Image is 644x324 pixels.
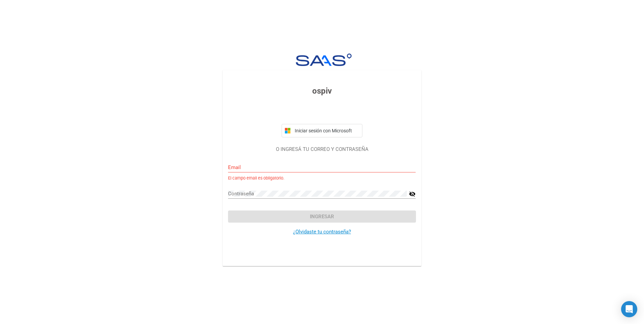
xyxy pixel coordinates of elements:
[282,124,362,137] button: Iniciar sesión con Microsoft
[228,85,416,97] h3: ospiv
[293,229,351,235] a: ¿Olvidaste tu contraseña?
[228,175,284,182] small: El campo email es obligatorio.
[409,190,416,198] mat-icon: visibility_off
[228,145,416,153] p: O INGRESÁ TU CORREO Y CONTRASEÑA
[310,214,334,220] span: Ingresar
[293,128,359,133] span: Iniciar sesión con Microsoft
[621,301,637,317] div: Open Intercom Messenger
[278,104,366,119] iframe: Botón de Acceder con Google
[228,210,416,223] button: Ingresar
